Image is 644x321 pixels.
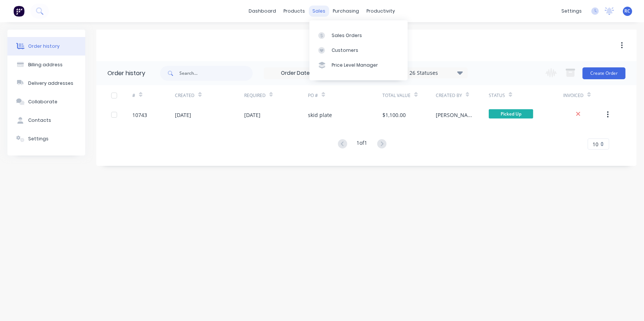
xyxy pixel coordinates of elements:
input: Order Date [264,68,326,79]
div: Collaborate [28,98,57,105]
a: Price Level Manager [309,58,408,73]
div: Created [175,92,195,99]
button: Delivery addresses [7,74,85,93]
div: Created By [436,85,489,106]
div: PO # [308,92,318,99]
div: 26 Statuses [405,69,467,77]
button: Order history [7,37,85,56]
div: Required [244,92,266,99]
img: Factory [13,6,24,17]
span: Picked Up [489,109,533,118]
div: # [132,85,175,106]
div: Status [489,85,563,106]
div: Order history [28,43,60,50]
button: Contacts [7,111,85,130]
div: Total Value [382,92,411,99]
span: RC [625,8,631,14]
div: $1,100.00 [382,111,406,119]
div: 10743 [132,111,147,119]
div: Sales Orders [332,32,362,39]
div: Contacts [28,117,51,124]
span: 10 [592,140,598,148]
div: sales [309,6,329,17]
div: skid plate [308,111,332,119]
div: Created By [436,92,462,99]
a: Sales Orders [309,28,408,43]
div: Invoiced [563,92,584,99]
div: [DATE] [175,111,191,119]
div: productivity [363,6,399,17]
div: 1 of 1 [357,139,368,150]
div: PO # [308,85,382,106]
div: Created [175,85,244,106]
div: Order history [107,69,145,78]
div: Total Value [382,85,436,106]
input: Search... [179,66,253,81]
div: [DATE] [244,111,260,119]
div: Settings [28,136,49,142]
div: Required [244,85,308,106]
div: # [132,92,135,99]
div: Delivery addresses [28,80,73,87]
button: Billing address [7,56,85,74]
a: Customers [309,43,408,58]
div: [PERSON_NAME] [436,111,474,119]
div: Status [489,92,505,99]
div: Invoiced [563,85,606,106]
button: Collaborate [7,93,85,111]
div: products [280,6,309,17]
div: purchasing [329,6,363,17]
div: settings [558,6,585,17]
button: Settings [7,130,85,148]
div: Customers [332,47,358,54]
a: dashboard [245,6,280,17]
div: Billing address [28,61,63,68]
div: Price Level Manager [332,62,378,68]
button: Create Order [582,67,625,79]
